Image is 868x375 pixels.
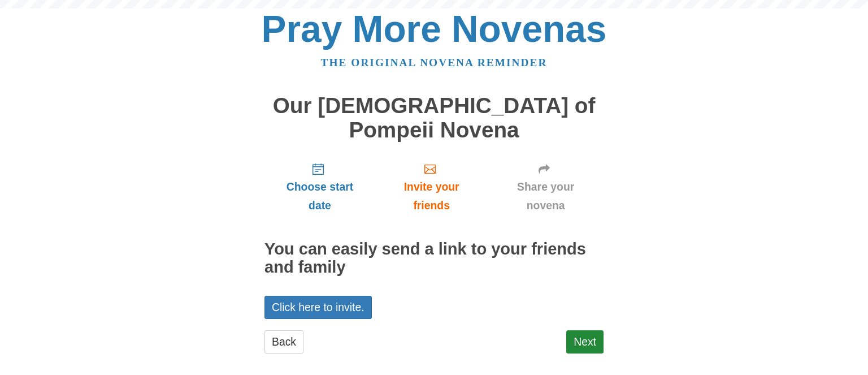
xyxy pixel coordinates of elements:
[262,8,607,50] a: Pray More Novenas
[321,57,548,68] a: The original novena reminder
[264,240,604,277] h2: You can easily send a link to your friends and family
[276,178,364,215] span: Choose start date
[264,296,372,319] a: Click here to invite.
[264,153,375,221] a: Choose start date
[375,153,488,221] a: Invite your friends
[488,153,604,221] a: Share your novena
[566,330,604,354] a: Next
[387,178,476,215] span: Invite your friends
[264,94,604,142] h1: Our [DEMOGRAPHIC_DATA] of Pompeii Novena
[264,330,303,354] a: Back
[499,178,592,215] span: Share your novena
